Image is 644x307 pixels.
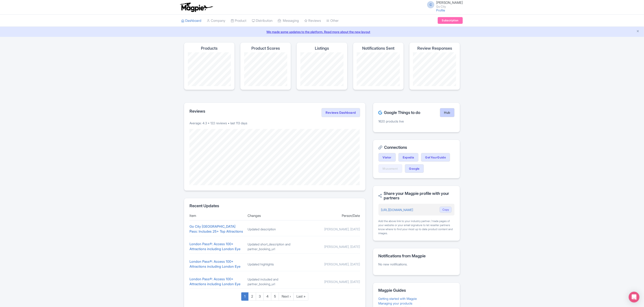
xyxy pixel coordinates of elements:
a: Musement [379,164,402,173]
div: Changes [248,213,302,218]
a: Profile [436,8,445,12]
a: 2 [248,292,256,301]
div: [PERSON_NAME], [DATE] [306,279,360,284]
a: 5 [271,292,279,301]
div: Person/Date [306,213,360,218]
a: Distribution [252,15,272,27]
button: Copy [439,207,452,213]
span: C [427,1,434,8]
a: Getting started with Magpie [379,297,417,300]
h4: Notifications Sent [362,46,394,51]
a: Product [231,15,246,27]
a: Viator [379,153,396,162]
div: Updated included and partner_booking_url [248,277,302,286]
a: 3 [256,292,264,301]
a: Subscription [438,17,463,24]
h4: Review Responses [417,46,452,51]
div: Item [189,213,244,218]
a: GetYourGuide [421,153,450,162]
a: Expedia [398,153,418,162]
a: We made some updates to the platform. Read more about the new layout [3,29,641,34]
div: [PERSON_NAME], [DATE] [306,262,360,267]
div: Open Intercom Messenger [629,292,640,303]
div: Updated description [248,227,302,231]
a: C [PERSON_NAME] Go City [424,1,463,8]
h4: Products [201,46,218,51]
button: Close announcement [636,29,640,34]
a: London Pass®: Access 100+ Attractions including London Eye [189,277,240,286]
div: [PERSON_NAME], [DATE] [306,244,360,249]
p: Average: 4.3 • 122 reviews • last 113 days [189,121,360,125]
a: Dashboard [181,15,201,27]
span: [PERSON_NAME] [436,0,463,5]
div: Updated short_description and partner_booking_url [248,242,302,251]
p: 1620 products live [379,119,455,124]
h2: Share your Magpie profile with your partners [379,191,455,200]
a: 1 [241,292,248,301]
a: Next › [279,292,294,301]
a: Other [326,15,339,27]
a: Reviews [304,15,321,27]
a: London Pass®: Access 100+ Attractions including London Eye [189,242,240,251]
div: [PERSON_NAME], [DATE] [306,227,360,231]
a: Reviews Dashboard [322,108,360,117]
h2: Reviews [189,109,205,113]
h2: Google Things to do [379,110,420,115]
a: Company [207,15,225,27]
a: Hub [440,108,455,117]
div: Add the above link to your industry partner / trade pages of your website or your email signature... [379,219,455,235]
h4: Product Scores [251,46,280,51]
a: Go City [GEOGRAPHIC_DATA] Pass: Includes 25+ Top Attractions [189,224,243,234]
h2: Notifications from Magpie [379,254,455,258]
h2: Magpie Guides [379,288,455,293]
h4: Listings [315,46,329,51]
div: Updated highlights [248,262,302,267]
a: Managing your products [379,301,413,305]
small: Go City [436,5,463,8]
a: Google [405,164,424,173]
h2: Connections [379,145,455,150]
a: Messaging [278,15,299,27]
a: Last » [294,292,308,301]
img: logo-ab69f6fb50320c5b225c76a69d11143b.png [179,2,214,12]
p: No new notifications. [379,262,455,267]
a: [URL][DOMAIN_NAME] [381,208,413,212]
h2: Recent Updates [189,204,360,208]
a: London Pass®: Access 100+ Attractions including London Eye [189,259,240,269]
a: 4 [263,292,271,301]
